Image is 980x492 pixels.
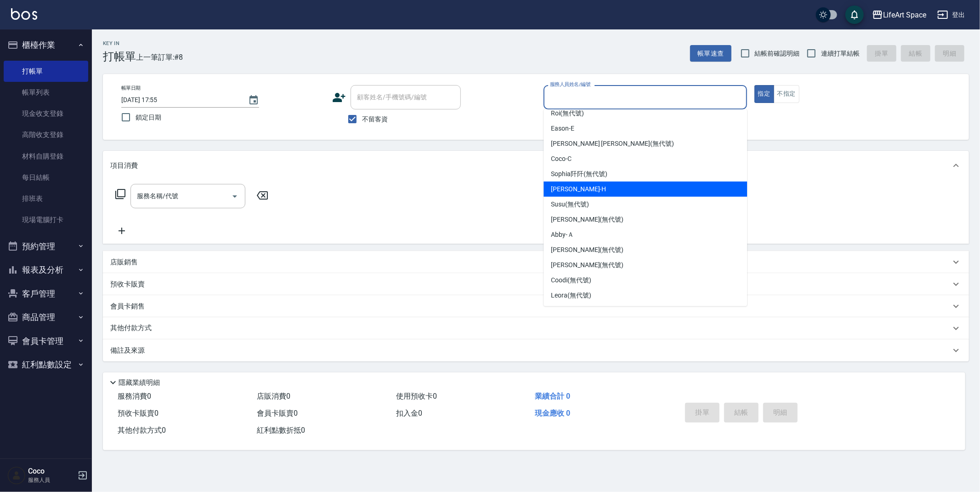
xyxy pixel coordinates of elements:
[110,257,138,267] p: 店販銷售
[103,295,969,317] div: 會員卡銷售
[883,9,926,21] div: LifeArt Space
[4,258,88,282] button: 報表及分析
[119,378,160,388] p: 隱藏業績明細
[103,339,969,361] div: 備註及來源
[11,8,37,20] img: Logo
[551,200,589,209] span: Susu (無代號)
[136,51,183,63] span: 上一筆訂單:#8
[868,6,930,24] button: LifeArt Space
[118,409,159,418] span: 預收卡販賣 0
[257,392,290,400] span: 店販消費 0
[4,209,88,230] a: 現場電腦打卡
[4,188,88,209] a: 排班表
[103,317,969,339] div: 其他付款方式
[551,139,674,149] span: [PERSON_NAME] [PERSON_NAME] (無代號)
[821,49,860,58] span: 連續打單結帳
[755,49,800,58] span: 結帳前確認明細
[4,235,88,258] button: 預約管理
[243,89,265,111] button: Choose date, selected date is 2025-10-07
[754,85,774,103] button: 指定
[774,85,799,103] button: 不指定
[551,215,623,224] span: [PERSON_NAME] (無代號)
[362,114,388,124] span: 不留客資
[4,353,88,377] button: 紅利點數設定
[551,291,591,300] span: Leora (無代號)
[550,81,590,88] label: 服務人員姓名/編號
[535,392,570,400] span: 業績合計 0
[4,167,88,188] a: 每日結帳
[110,280,145,289] p: 預收卡販賣
[551,260,623,270] span: [PERSON_NAME] (無代號)
[551,124,574,133] span: Eason -E
[396,409,422,418] span: 扣入金 0
[4,103,88,124] a: 現金收支登錄
[4,282,88,306] button: 客戶管理
[103,273,969,295] div: 預收卡販賣
[551,230,574,240] span: Abby -Ａ
[551,275,591,285] span: Coodi (無代號)
[136,113,161,122] span: 鎖定日期
[118,392,151,400] span: 服務消費 0
[103,50,136,63] h3: 打帳單
[257,409,298,418] span: 會員卡販賣 0
[690,45,731,62] button: 帳單速查
[535,409,570,418] span: 現金應收 0
[118,426,166,435] span: 其他付款方式 0
[4,61,88,82] a: 打帳單
[121,85,141,92] label: 帳單日期
[103,151,969,180] div: 項目消費
[28,476,75,484] p: 服務人員
[7,466,26,485] img: Person
[4,33,88,57] button: 櫃檯作業
[227,189,242,204] button: Open
[4,305,88,329] button: 商品管理
[257,426,305,435] span: 紅利點數折抵 0
[551,109,584,118] span: Roi (無代號)
[28,467,75,476] h5: Coco
[103,40,136,46] h2: Key In
[121,92,239,108] input: YYYY/MM/DD hh:mm
[551,169,607,179] span: Sophia阡阡 (無代號)
[110,346,145,355] p: 備註及來源
[4,124,88,145] a: 高階收支登錄
[110,323,156,333] p: 其他付款方式
[110,302,145,311] p: 會員卡銷售
[110,161,138,171] p: 項目消費
[103,251,969,273] div: 店販銷售
[551,154,572,164] span: Coco -C
[396,392,437,400] span: 使用預收卡 0
[4,82,88,103] a: 帳單列表
[4,146,88,167] a: 材料自購登錄
[845,6,864,24] button: save
[4,329,88,353] button: 會員卡管理
[551,184,606,194] span: [PERSON_NAME] -H
[934,6,969,23] button: 登出
[551,245,623,255] span: [PERSON_NAME] (無代號)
